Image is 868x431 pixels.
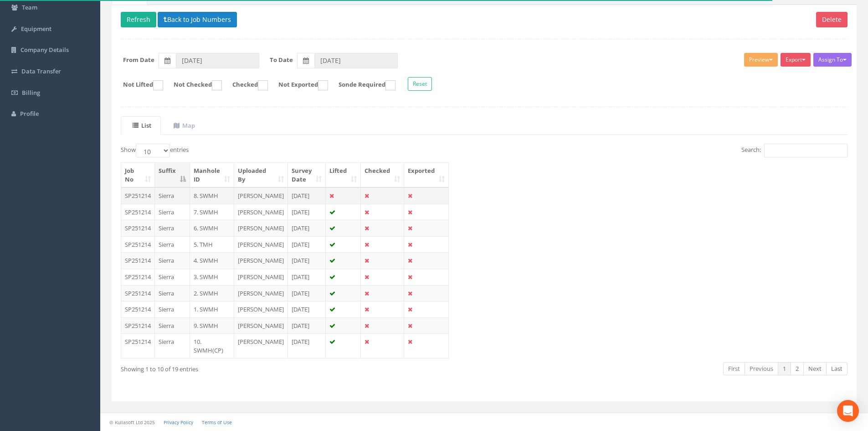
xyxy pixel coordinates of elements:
[155,252,190,269] td: Sierra
[764,144,847,157] input: Search:
[190,301,234,317] td: 1. SWMH
[234,187,288,204] td: [PERSON_NAME]
[121,236,155,253] td: SP251214
[314,53,398,68] input: To Date
[121,187,155,204] td: SP251214
[778,362,791,375] a: 1
[781,53,811,67] button: Export
[164,419,193,426] a: Privacy Policy
[234,204,288,220] td: [PERSON_NAME]
[288,317,326,334] td: [DATE]
[288,204,326,220] td: [DATE]
[190,333,234,358] td: 10. SWMH(CP)
[155,285,190,301] td: Sierra
[223,80,268,90] label: Checked
[837,400,859,422] div: Open Intercom Messenger
[109,419,155,426] small: © Kullasoft Ltd 2025
[22,3,37,11] span: Team
[741,144,847,157] label: Search:
[174,121,195,130] uib-tab-heading: Map
[329,80,395,90] label: Sonde Required
[155,163,190,187] th: Suffix: activate to sort column descending
[155,333,190,358] td: Sierra
[158,12,237,27] button: Back to Job Numbers
[22,88,40,97] span: Billing
[723,362,745,375] a: First
[234,252,288,269] td: [PERSON_NAME]
[816,12,847,27] button: Delete
[745,362,778,375] a: Previous
[121,12,156,27] button: Refresh
[404,163,448,187] th: Exported: activate to sort column ascending
[288,333,326,358] td: [DATE]
[288,269,326,285] td: [DATE]
[21,25,51,33] span: Equipment
[190,269,234,285] td: 3. SWMH
[190,285,234,301] td: 2. SWMH
[234,333,288,358] td: [PERSON_NAME]
[21,46,69,54] span: Company Details
[121,317,155,334] td: SP251214
[121,269,155,285] td: SP251214
[162,116,205,135] a: Map
[121,301,155,317] td: SP251214
[155,187,190,204] td: Sierra
[176,53,259,68] input: From Date
[21,67,61,75] span: Data Transfer
[288,236,326,253] td: [DATE]
[408,77,432,91] button: Reset
[288,187,326,204] td: [DATE]
[190,204,234,220] td: 7. SWMH
[121,163,155,187] th: Job No: activate to sort column ascending
[190,317,234,334] td: 9. SWMH
[190,252,234,269] td: 4. SWMH
[123,56,154,64] label: From Date
[190,236,234,253] td: 5. TMH
[803,362,827,375] a: Next
[133,121,151,130] uib-tab-heading: List
[234,163,288,187] th: Uploaded By: activate to sort column ascending
[234,236,288,253] td: [PERSON_NAME]
[234,220,288,236] td: [PERSON_NAME]
[121,285,155,301] td: SP251214
[288,285,326,301] td: [DATE]
[190,187,234,204] td: 8. SWMH
[826,362,847,375] a: Last
[121,204,155,220] td: SP251214
[136,144,170,157] select: Showentries
[288,163,326,187] th: Survey Date: activate to sort column ascending
[155,236,190,253] td: Sierra
[164,80,222,90] label: Not Checked
[813,53,852,67] button: Assign To
[190,220,234,236] td: 6. SWMH
[234,269,288,285] td: [PERSON_NAME]
[234,301,288,317] td: [PERSON_NAME]
[121,333,155,358] td: SP251214
[202,419,232,426] a: Terms of Use
[155,269,190,285] td: Sierra
[270,56,293,64] label: To Date
[121,116,161,135] a: List
[234,317,288,334] td: [PERSON_NAME]
[114,80,163,90] label: Not Lifted
[791,362,804,375] a: 2
[288,301,326,317] td: [DATE]
[155,204,190,220] td: Sierra
[155,301,190,317] td: Sierra
[269,80,328,90] label: Not Exported
[288,220,326,236] td: [DATE]
[744,53,778,67] button: Preview
[121,144,189,157] label: Show entries
[155,317,190,334] td: Sierra
[288,252,326,269] td: [DATE]
[121,220,155,236] td: SP251214
[20,109,39,118] span: Profile
[121,252,155,269] td: SP251214
[326,163,361,187] th: Lifted: activate to sort column ascending
[190,163,234,187] th: Manhole ID: activate to sort column ascending
[155,220,190,236] td: Sierra
[234,285,288,301] td: [PERSON_NAME]
[121,361,416,374] div: Showing 1 to 10 of 19 entries
[361,163,404,187] th: Checked: activate to sort column ascending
